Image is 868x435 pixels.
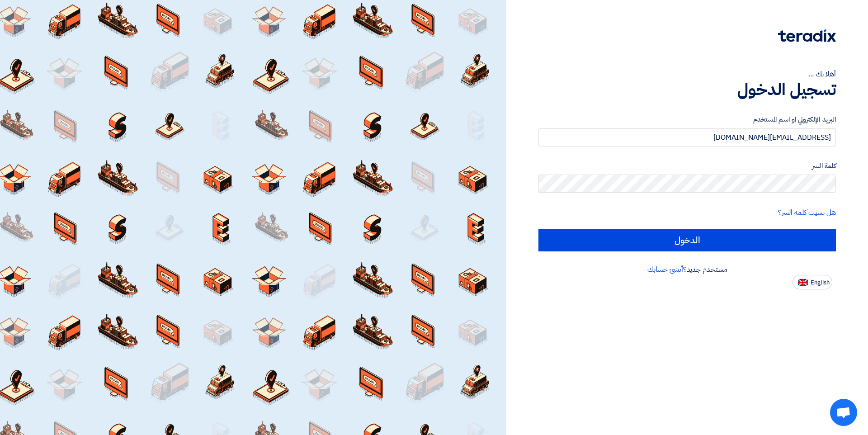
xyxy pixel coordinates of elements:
button: English [793,275,832,289]
span: English [811,279,830,286]
a: أنشئ حسابك [647,264,683,275]
input: أدخل بريد العمل الإلكتروني او اسم المستخدم الخاص بك ... [538,128,836,147]
input: الدخول [538,229,836,251]
a: هل نسيت كلمة السر؟ [778,207,836,218]
img: Teradix logo [778,29,836,42]
label: البريد الإلكتروني او اسم المستخدم [538,114,836,125]
h1: تسجيل الدخول [538,80,836,99]
label: كلمة السر [538,161,836,171]
img: en-US.png [798,279,808,286]
div: Open chat [830,399,857,426]
div: أهلا بك ... [538,69,836,80]
div: مستخدم جديد؟ [538,264,836,275]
